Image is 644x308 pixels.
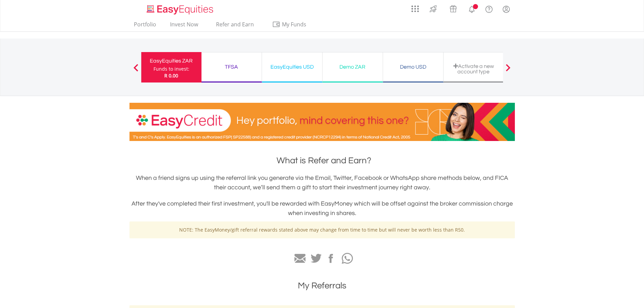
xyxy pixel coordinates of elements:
[129,199,515,218] h3: After they've completed their first investment, you'll be rewarded with EasyMoney which will be o...
[153,66,189,72] div: Funds to invest:
[272,20,316,29] span: My Funds
[145,4,216,15] img: EasyEquities_Logo.png
[448,3,459,14] img: vouchers-v2.svg
[480,2,498,15] a: FAQ's and Support
[206,62,258,72] div: TFSA
[135,227,510,233] p: NOTE: The EasyMoney/gift referral rewards stated above may change from time to time but will neve...
[277,156,371,165] span: What is Refer and Earn?
[129,173,515,192] h3: When a friend signs up using the referral link you generate via the Email, Twitter, Facebook or W...
[448,63,500,74] div: Activate a new account type
[145,56,197,66] div: EasyEquities ZAR
[164,72,178,79] span: R 0.00
[407,2,423,13] a: AppsGrid
[443,2,463,14] a: Vouchers
[129,280,515,292] h1: My Referrals
[327,62,379,72] div: Demo ZAR
[387,62,439,72] div: Demo USD
[131,21,159,31] a: Portfolio
[411,5,419,13] img: grid-menu-icon.svg
[209,21,261,31] a: Refer and Earn
[167,21,201,31] a: Invest Now
[266,62,318,72] div: EasyEquities USD
[428,3,439,14] img: thrive-v2.svg
[463,2,480,15] a: Notifications
[216,21,254,28] span: Refer and Earn
[498,2,515,17] a: My Profile
[129,103,515,141] img: EasyCredit Promotion Banner
[144,2,216,15] a: Home page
